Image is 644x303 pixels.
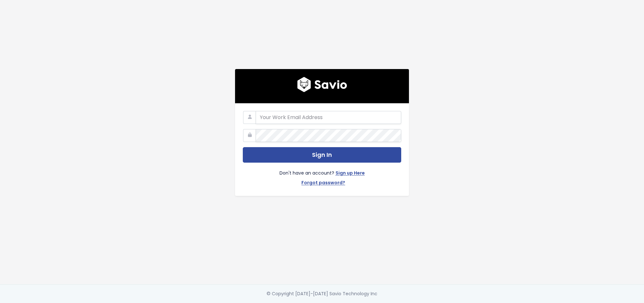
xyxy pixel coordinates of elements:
[336,169,365,178] a: Sign up Here
[243,147,401,163] button: Sign In
[256,111,401,124] input: Your Work Email Address
[297,77,347,92] img: logo600x187.a314fd40982d.png
[301,179,345,188] a: Forgot password?
[243,163,401,188] div: Don't have an account?
[267,290,377,298] div: © Copyright [DATE]-[DATE] Savio Technology Inc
